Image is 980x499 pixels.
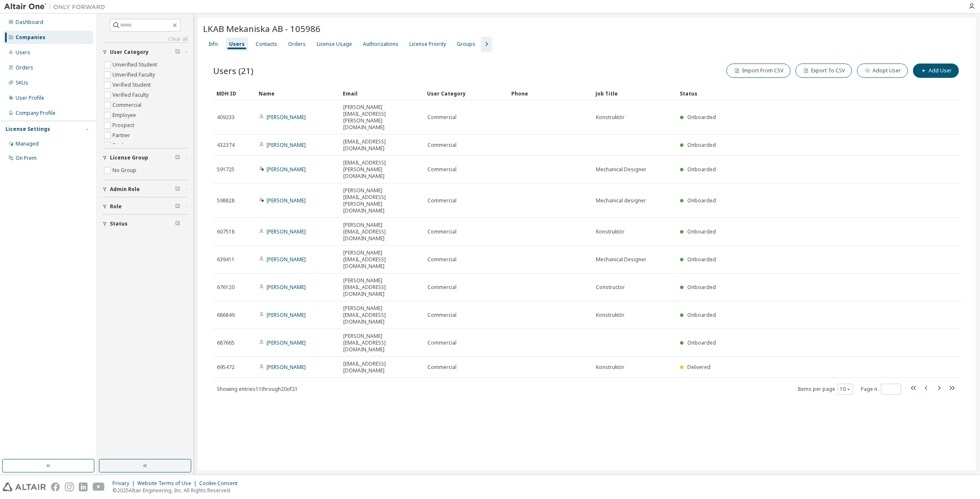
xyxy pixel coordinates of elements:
[409,41,446,48] div: License Priority
[427,340,457,346] span: Commercial
[596,312,625,319] span: Konstruktör
[5,126,50,133] div: License Settings
[687,364,710,371] span: Delivered
[427,142,457,149] span: Commercial
[596,364,625,371] span: Konstruktör
[216,87,252,100] div: MDH ID
[427,87,505,100] div: User Category
[112,110,138,120] label: Employee
[687,339,716,346] span: Onboarded
[79,483,88,491] img: linkedin.svg
[796,64,852,78] button: Export To CSV
[16,110,56,117] div: Company Profile
[4,3,109,11] img: Altair One
[65,483,74,491] img: instagram.svg
[16,80,28,86] div: SKUs
[687,114,716,121] span: Onboarded
[110,203,122,210] span: Role
[427,256,457,263] span: Commercial
[687,141,716,149] span: Onboarded
[217,256,235,263] span: 639411
[217,228,235,235] span: 607518
[259,87,336,100] div: Name
[427,114,457,121] span: Commercial
[427,166,457,173] span: Commercial
[427,228,457,235] span: Commercial
[596,114,625,121] span: Konstruktör
[110,49,149,56] span: User Category
[217,312,235,319] span: 686849
[267,197,306,204] a: [PERSON_NAME]
[175,203,180,210] span: Clear filter
[687,311,716,319] span: Onboarded
[687,166,716,173] span: Onboarded
[861,384,901,395] span: Page n.
[511,87,589,100] div: Phone
[798,384,853,395] span: Items per page
[343,138,420,152] span: [EMAIL_ADDRESS][DOMAIN_NAME]
[343,249,420,270] span: [PERSON_NAME][EMAIL_ADDRESS][DOMAIN_NAME]
[343,87,420,100] div: Email
[267,339,306,346] a: [PERSON_NAME]
[112,487,243,494] p: © 2025 Altair Engineering, Inc. All Rights Reserved.
[102,215,188,233] button: Status
[102,36,188,42] a: Clear all
[16,141,39,147] div: Managed
[596,284,625,291] span: Constructor
[267,284,306,291] a: [PERSON_NAME]
[343,187,420,214] span: [PERSON_NAME][EMAIL_ADDRESS][PERSON_NAME][DOMAIN_NAME]
[16,155,37,162] div: On Prem
[16,64,33,71] div: Orders
[112,130,132,141] label: Partner
[217,364,235,371] span: 695472
[112,141,125,151] label: Trial
[16,95,44,101] div: User Profile
[840,386,851,393] button: 10
[112,80,152,90] label: Verified Student
[137,480,199,487] div: Website Terms of Use
[343,159,420,180] span: [EMAIL_ADDRESS][PERSON_NAME][DOMAIN_NAME]
[213,65,254,77] span: Users (21)
[102,180,188,199] button: Admin Role
[93,483,105,491] img: youtube.svg
[102,43,188,61] button: User Category
[217,284,235,291] span: 676120
[110,220,128,227] span: Status
[102,149,188,167] button: License Group
[217,385,298,393] span: Showing entries 11 through 20 of 21
[343,277,420,297] span: [PERSON_NAME][EMAIL_ADDRESS][DOMAIN_NAME]
[317,41,352,48] div: License Usage
[343,305,420,325] span: [PERSON_NAME][EMAIL_ADDRESS][DOMAIN_NAME]
[16,49,30,56] div: Users
[680,87,910,100] div: Status
[217,197,235,204] span: 598828
[175,49,180,56] span: Clear filter
[217,166,235,173] span: 591725
[175,220,180,227] span: Clear filter
[203,23,320,35] span: LKAB Mekaniska AB - 105986
[288,41,306,48] div: Orders
[112,480,137,487] div: Privacy
[363,41,398,48] div: Authorizations
[596,228,625,235] span: Konstruktör
[267,364,306,371] a: [PERSON_NAME]
[3,483,46,491] img: altair_logo.svg
[110,186,140,193] span: Admin Role
[267,141,306,149] a: [PERSON_NAME]
[16,19,43,26] div: Dashboard
[427,197,457,204] span: Commercial
[102,197,188,216] button: Role
[687,256,716,263] span: Onboarded
[595,87,673,100] div: Job Title
[857,64,908,78] button: Adopt User
[343,222,420,242] span: [PERSON_NAME][EMAIL_ADDRESS][DOMAIN_NAME]
[267,228,306,235] a: [PERSON_NAME]
[199,480,243,487] div: Cookie Consent
[112,100,143,110] label: Commercial
[112,60,159,70] label: Unverified Student
[51,483,60,491] img: facebook.svg
[112,120,136,130] label: Prospect
[217,340,235,346] span: 687665
[457,41,475,48] div: Groups
[217,142,235,149] span: 432374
